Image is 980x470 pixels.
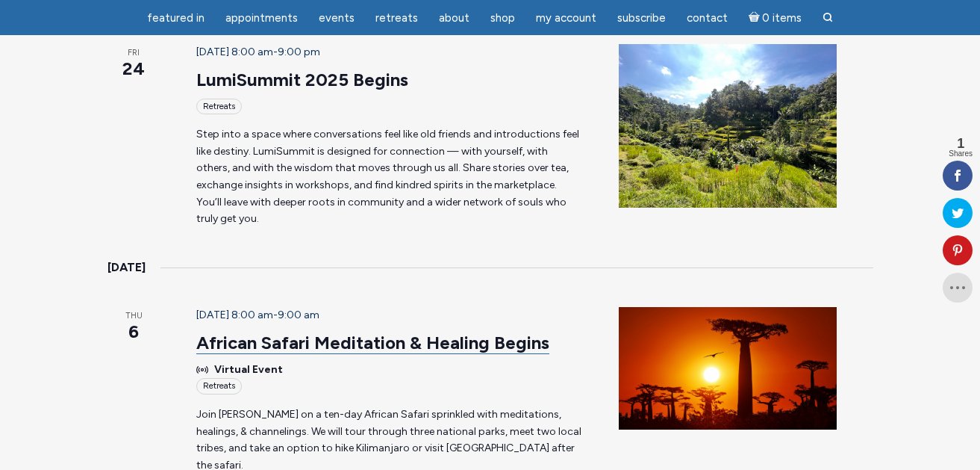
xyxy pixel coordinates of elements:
[107,258,146,277] time: [DATE]
[278,46,320,58] span: 9:00 pm
[107,47,160,60] span: Fri
[107,319,160,344] span: 6
[740,2,811,33] a: Cart0 items
[196,69,408,91] a: LumiSummit 2025 Begins
[481,4,524,33] a: Shop
[138,4,213,33] a: featured in
[439,11,469,25] span: About
[490,11,515,25] span: Shop
[196,46,320,58] time: -
[216,4,307,33] a: Appointments
[319,11,355,25] span: Events
[310,4,363,33] a: Events
[678,4,737,33] a: Contact
[430,4,478,33] a: About
[366,4,427,33] a: Retreats
[617,11,666,25] span: Subscribe
[687,11,728,25] span: Contact
[536,11,596,25] span: My Account
[147,11,205,25] span: featured in
[949,137,973,150] span: 1
[196,126,584,228] p: Step into a space where conversations feel like old friends and introductions feel like destiny. ...
[196,46,273,58] span: [DATE] 8:00 am
[196,309,319,321] time: -
[619,307,837,430] img: Baobab-Tree-Sunset-JBM
[278,309,319,321] span: 9:00 am
[225,11,298,25] span: Appointments
[196,378,242,394] div: Retreats
[375,11,418,25] span: Retreats
[214,362,283,379] span: Virtual Event
[619,44,837,208] img: JBM Bali Rice Fields 2
[107,310,160,323] span: Thu
[196,332,549,354] a: African Safari Meditation & Healing Begins
[762,13,802,24] span: 0 items
[949,150,973,158] span: Shares
[527,4,605,33] a: My Account
[608,4,675,33] a: Subscribe
[196,309,273,321] span: [DATE] 8:00 am
[196,99,242,114] div: Retreats
[749,11,763,25] i: Cart
[107,56,160,81] span: 24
